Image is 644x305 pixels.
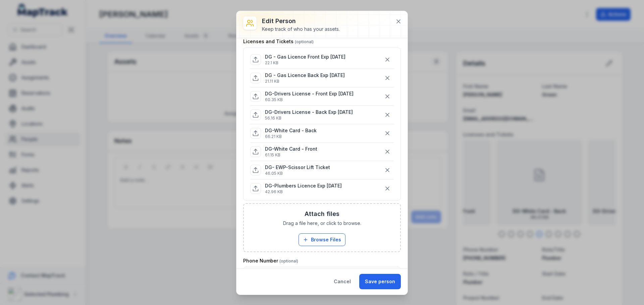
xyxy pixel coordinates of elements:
p: 21.11 KB [265,79,345,84]
button: Save person [359,274,401,289]
label: Licenses and Tickets [243,38,314,45]
p: DG-White Card - Front [265,146,317,152]
p: 46.05 KB [265,171,330,176]
p: DG- EWP-Scissor Lift Ticket [265,164,330,171]
p: 56.16 KB [265,116,353,121]
p: DG-White Card - Back [265,127,317,134]
h3: Edit person [262,16,340,26]
p: DG-Drivers License - Back Exp [DATE] [265,109,353,116]
div: Keep track of who has your assets. [262,26,340,32]
p: DG-Drivers License - Front Exp [DATE] [265,90,354,97]
p: 42.96 KB [265,189,342,195]
label: Phone Number [243,257,298,264]
p: 22.1 KB [265,60,345,66]
button: Browse Files [299,233,345,246]
h3: Attach files [305,209,339,219]
button: Cancel [328,274,357,289]
p: 61.15 KB [265,152,317,158]
p: DG - Gas Licence Front Exp [DATE] [265,54,345,60]
p: 66.21 KB [265,134,317,139]
p: DG-Plumbers Licence Exp [DATE] [265,182,342,189]
span: Drag a file here, or click to browse. [283,220,361,227]
p: DG - Gas Licence Back Exp [DATE] [265,72,345,79]
p: 60.35 KB [265,97,354,102]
